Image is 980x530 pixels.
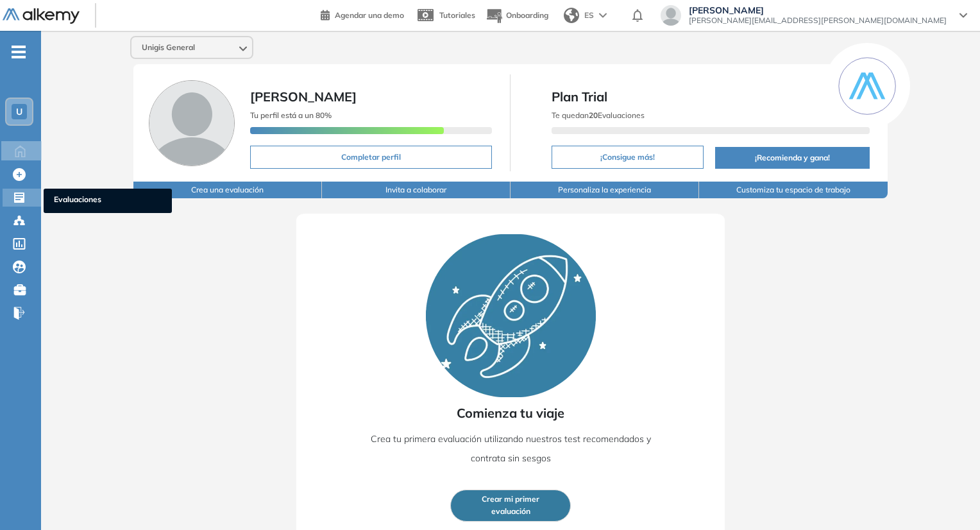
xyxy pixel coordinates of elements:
span: ES [584,10,594,21]
button: ¡Consigue más! [552,146,704,169]
img: arrow [599,13,607,18]
span: Plan Trial [552,87,869,107]
span: Evaluaciones [54,194,162,208]
span: Comienza tu viaje [457,404,564,423]
a: Agendar una demo [321,6,404,22]
span: Crear mi primer [482,493,539,506]
span: Tutoriales [439,10,475,20]
button: Invita a colaborar [322,182,511,198]
img: world [564,8,579,23]
p: Crea tu primera evaluación utilizando nuestros test recomendados y contrata sin sesgos [360,429,661,468]
span: Unigis General [142,42,195,53]
span: Agendar una demo [335,10,404,20]
div: Widget de chat [750,382,980,530]
button: Completar perfil [250,146,492,169]
img: Logo [3,8,80,24]
span: evaluación [491,506,530,518]
b: 20 [589,110,598,120]
span: [PERSON_NAME][EMAIL_ADDRESS][PERSON_NAME][DOMAIN_NAME] [689,15,947,26]
iframe: Chat Widget [750,382,980,530]
span: [PERSON_NAME] [689,5,947,15]
button: ¡Recomienda y gana! [715,147,869,169]
i: - [12,51,26,53]
button: Onboarding [486,2,548,30]
button: Customiza tu espacio de trabajo [699,182,888,198]
button: Crear mi primerevaluación [450,490,571,522]
img: Rocket [426,234,596,397]
button: Personaliza la experiencia [511,182,699,198]
span: [PERSON_NAME] [250,89,357,105]
span: Tu perfil está a un 80% [250,110,332,120]
span: Te quedan Evaluaciones [552,110,645,120]
img: Foto de perfil [149,80,235,166]
span: Onboarding [506,10,548,20]
button: Crea una evaluación [133,182,322,198]
span: U [16,107,22,117]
